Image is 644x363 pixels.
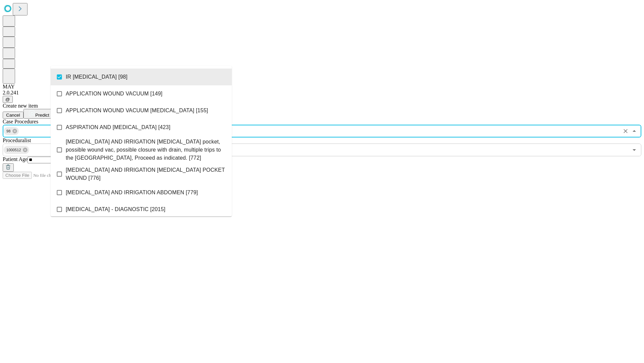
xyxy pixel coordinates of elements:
[4,127,13,135] span: 98
[3,156,28,162] span: Patient Age
[3,96,13,103] button: @
[66,90,162,98] span: APPLICATION WOUND VACUUM [149]
[66,73,127,81] span: IR [MEDICAL_DATA] [98]
[3,90,641,96] div: 2.0.241
[23,109,54,119] button: Predict
[35,113,49,118] span: Predict
[630,145,639,155] button: Open
[66,138,226,162] span: [MEDICAL_DATA] AND IRRIGATION [MEDICAL_DATA] pocket, possible wound vac, possible closure with dr...
[4,146,24,154] span: 1000512
[66,205,165,213] span: [MEDICAL_DATA] - DIAGNOSTIC [2015]
[3,137,31,143] span: Proceduralist
[66,166,226,182] span: [MEDICAL_DATA] AND IRRIGATION [MEDICAL_DATA] POCKET WOUND [776]
[4,127,19,135] div: 98
[3,84,641,90] div: MAY
[6,113,20,118] span: Cancel
[4,146,29,154] div: 1000512
[66,189,198,197] span: [MEDICAL_DATA] AND IRRIGATION ABDOMEN [779]
[3,103,38,109] span: Create new item
[3,112,23,119] button: Cancel
[621,126,630,136] button: Clear
[630,126,639,136] button: Close
[66,107,208,115] span: APPLICATION WOUND VACUUM [MEDICAL_DATA] [155]
[5,97,10,102] span: @
[3,119,38,124] span: Scheduled Procedure
[66,123,170,131] span: ASPIRATION AND [MEDICAL_DATA] [423]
